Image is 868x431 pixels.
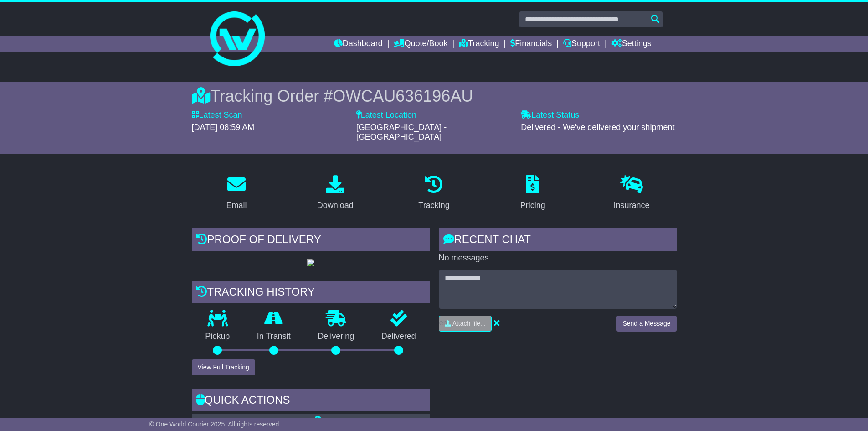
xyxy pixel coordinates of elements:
label: Latest Location [356,110,416,120]
button: Send a Message [616,316,676,332]
a: Financials [510,36,552,52]
div: Pricing [520,199,545,212]
a: Settings [611,36,652,52]
p: In Transit [243,332,304,342]
label: Latest Scan [192,110,242,120]
a: Download [311,172,360,215]
a: Support [563,36,600,52]
div: Download [317,199,354,212]
a: Dashboard [334,36,383,52]
a: Shipping Label - A4 printer [315,416,420,426]
p: No messages [439,253,677,263]
a: Tracking [459,36,499,52]
span: © One World Courier 2025. All rights reserved. [149,421,281,428]
button: View Full Tracking [192,359,255,375]
span: [DATE] 08:59 AM [192,123,255,132]
a: Pricing [514,172,551,215]
a: Tracking [412,172,455,215]
a: Email Documents [197,416,270,426]
a: Quote/Book [394,36,447,52]
label: Latest Status [521,110,579,120]
a: Email [220,172,252,215]
p: Pickup [192,332,244,342]
span: [GEOGRAPHIC_DATA] - [GEOGRAPHIC_DATA] [356,123,447,142]
img: GetPodImage [307,259,314,266]
a: Insurance [608,172,656,215]
div: Tracking Order # [192,86,677,106]
p: Delivering [304,332,368,342]
div: Insurance [614,199,650,212]
span: OWCAU636196AU [333,87,473,105]
div: RECENT CHAT [439,228,677,253]
span: Delivered - We've delivered your shipment [521,123,674,132]
p: Delivered [368,332,430,342]
div: Tracking [418,199,449,212]
div: Proof of Delivery [192,228,430,253]
div: Tracking history [192,281,430,306]
div: Quick Actions [192,389,430,414]
div: Email [226,199,247,212]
